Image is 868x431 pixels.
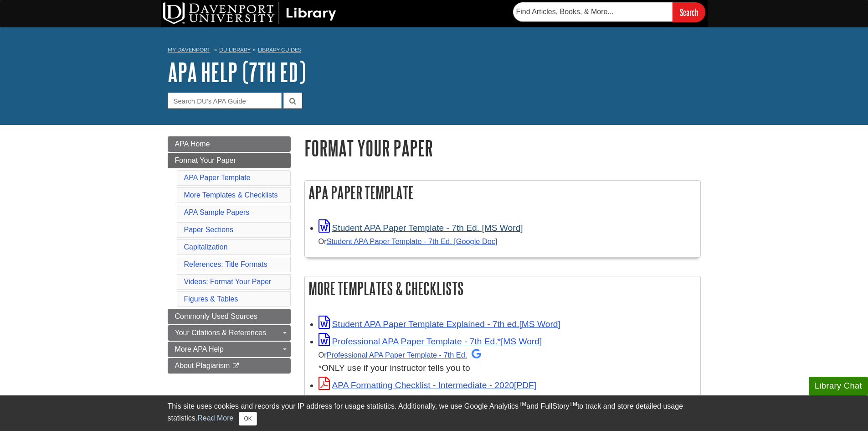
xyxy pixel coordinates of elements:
[232,363,240,369] i: This link opens in a new window
[175,140,210,148] span: APA Home
[168,342,291,357] a: More APA Help
[327,351,482,359] a: Professional APA Paper Template - 7th Ed.
[184,278,272,286] a: Videos: Format Your Paper
[318,351,482,359] small: Or
[197,414,233,422] a: Read More
[168,309,291,324] a: Commonly Used Sources
[168,136,291,152] a: APA Home
[305,181,700,205] h2: APA Paper Template
[168,401,701,426] div: This site uses cookies and records your IP address for usage statistics. Additionally, we use Goo...
[163,2,336,24] img: DU Library
[168,136,291,374] div: Guide Page Menu
[809,377,868,395] button: Library Chat
[175,362,230,369] span: About Plagiarism
[239,412,257,426] button: Close
[168,325,291,341] a: Your Citations & References
[184,174,251,182] a: APA Paper Template
[168,46,210,54] a: My Davenport
[318,337,542,346] a: Link opens in new window
[519,401,526,407] sup: TM
[219,47,251,53] a: DU Library
[570,401,577,407] sup: TM
[318,223,523,233] a: Link opens in new window
[175,312,257,320] span: Commonly Used Sources
[184,226,234,234] a: Paper Sections
[318,319,560,329] a: Link opens in new window
[168,44,701,58] nav: breadcrumb
[175,329,266,337] span: Your Citations & References
[513,2,673,21] input: Find Articles, Books, & More...
[168,153,291,168] a: Format Your Paper
[305,276,700,301] h2: More Templates & Checklists
[184,208,250,216] a: APA Sample Papers
[175,156,236,164] span: Format Your Paper
[184,260,267,268] a: References: Title Formats
[304,136,701,160] h1: Format Your Paper
[168,58,306,86] a: APA Help (7th Ed)
[327,237,498,245] a: Student APA Paper Template - 7th Ed. [Google Doc]
[258,47,301,53] a: Library Guides
[673,2,705,22] input: Search
[168,358,291,374] a: About Plagiarism
[318,392,696,405] div: For 1st & 2nd year classes
[318,348,696,375] div: *ONLY use if your instructor tells you to
[184,243,228,251] a: Capitalization
[184,295,238,303] a: Figures & Tables
[184,191,278,199] a: More Templates & Checklists
[513,2,705,22] form: Searches DU Library's articles, books, and more
[318,380,537,390] a: Link opens in new window
[168,93,282,109] input: Search DU's APA Guide
[318,237,498,245] small: Or
[175,345,224,353] span: More APA Help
